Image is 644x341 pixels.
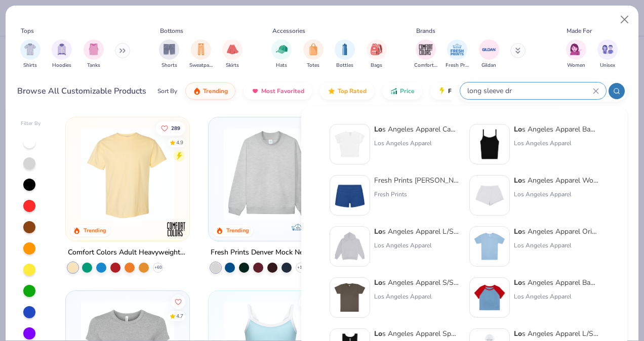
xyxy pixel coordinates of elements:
span: Bags [371,62,382,69]
div: filter for Fresh Prints [446,39,469,69]
img: Comfort Colors Image [418,42,433,57]
button: filter button [303,39,324,69]
div: filter for Bags [367,39,387,69]
button: Like [299,294,328,309]
span: Comfort Colors [414,62,437,69]
button: Most Favorited [244,82,312,100]
div: Los Angeles Apparel [374,241,459,250]
img: Hoodies Image [56,44,67,55]
span: Fresh Prints Flash [448,87,500,95]
div: Los Angeles Apparel [374,139,459,148]
img: adc9af2d-e8b8-4292-b1ad-cbabbfa5031f [334,282,366,313]
div: Accessories [272,26,305,35]
span: Most Favorited [261,87,304,95]
span: Trending [203,87,228,95]
img: Skirts Image [227,44,238,55]
span: Skirts [226,62,239,69]
button: Top Rated [320,82,374,100]
img: b0603986-75a5-419a-97bc-283c66fe3a23 [334,129,366,160]
div: filter for Sweatpants [189,39,213,69]
div: filter for Skirts [222,39,243,69]
span: Sweatpants [189,62,213,69]
button: Close [615,10,634,29]
span: Price [400,87,415,95]
div: s Angeles Apparel Sporty Baby Rib Crop Tank [374,328,459,339]
button: filter button [189,39,213,69]
img: d60be0fe-5443-43a1-ac7f-73f8b6aa2e6e [334,180,366,211]
div: Brands [416,26,435,35]
img: Shirts Image [24,44,36,55]
span: Gildan [481,62,496,69]
img: Tanks Image [88,44,99,55]
div: s Angeles Apparel Original Baby Rib Tee [514,226,599,237]
button: filter button [20,39,41,69]
div: Browse All Customizable Products [17,85,146,97]
img: Totes Image [308,44,319,55]
button: filter button [222,39,243,69]
div: s Angeles Apparel L/S Heavy Fleece Hoodie Po 14 Oz [374,226,459,237]
button: Price [382,82,422,100]
img: 029b8af0-80e6-406f-9fdc-fdf898547912 [76,127,179,221]
img: cbf11e79-2adf-4c6b-b19e-3da42613dd1b [474,129,505,160]
div: filter for Gildan [479,39,499,69]
span: Unisex [600,62,615,69]
span: Tanks [87,62,100,69]
div: 4.9 [177,139,184,146]
img: flash.gif [438,87,446,95]
div: Bottoms [160,26,183,35]
div: Fresh Prints [374,190,459,199]
div: s Angeles Apparel Baby Rib Spaghetti Tank [514,124,599,135]
img: 1633acb1-e9a5-445a-8601-4ed2dacc642d [474,282,505,313]
button: filter button [159,39,179,69]
img: TopRated.gif [328,87,336,95]
img: 0f9e37c5-2c60-4d00-8ff5-71159717a189 [474,180,505,211]
img: Women Image [570,44,582,55]
div: filter for Tanks [84,39,104,69]
div: Los Angeles Apparel [514,292,599,301]
div: filter for Unisex [597,39,618,69]
strong: Lo [374,227,382,236]
span: Totes [307,62,319,69]
div: s Angeles Apparel S/S Fine Jersey Crew 4.3 Oz [374,277,459,288]
strong: Lo [514,278,522,287]
span: + 10 [297,265,305,271]
div: filter for Hoodies [52,39,72,69]
img: 6531d6c5-84f2-4e2d-81e4-76e2114e47c4 [334,231,366,262]
div: Los Angeles Apparel [514,241,599,250]
div: Los Angeles Apparel [514,190,599,199]
div: Comfort Colors Adult Heavyweight T-Shirt [68,246,187,259]
span: Shirts [23,62,37,69]
div: filter for Hats [271,39,292,69]
div: filter for Comfort Colors [414,39,437,69]
button: filter button [566,39,586,69]
div: Los Angeles Apparel [374,292,459,301]
div: s Angeles Apparel Women's Shorts [514,175,599,186]
strong: Lo [514,176,522,185]
img: Hats Image [276,44,288,55]
span: Hoodies [52,62,71,69]
img: Gildan Image [481,42,497,57]
div: Filter By [21,120,41,127]
strong: Lo [514,227,522,236]
img: a68feba3-958f-4a65-b8f8-43e994c2eb1d [474,231,505,262]
div: Fresh Prints Denver Mock Neck Heavyweight Sweatshirt [211,246,330,259]
div: filter for Shorts [159,39,179,69]
div: filter for Bottles [335,39,355,69]
button: Like [172,294,186,309]
span: Top Rated [338,87,367,95]
span: Bottles [336,62,353,69]
div: s Angeles Apparel Baby Rib Short Sleeve Raglan [514,277,599,288]
button: Trending [185,82,235,100]
button: filter button [52,39,72,69]
button: filter button [446,39,469,69]
div: Los Angeles Apparel [514,139,599,148]
button: Fresh Prints Flash [430,82,547,100]
button: Like [156,121,186,135]
div: Fresh Prints [PERSON_NAME]-over unge Shorts [374,175,459,186]
button: filter button [597,39,618,69]
img: Fresh Prints Image [450,42,465,57]
span: Shorts [162,62,177,69]
button: filter button [414,39,437,69]
strong: Lo [514,329,522,338]
img: Shorts Image [164,44,175,55]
